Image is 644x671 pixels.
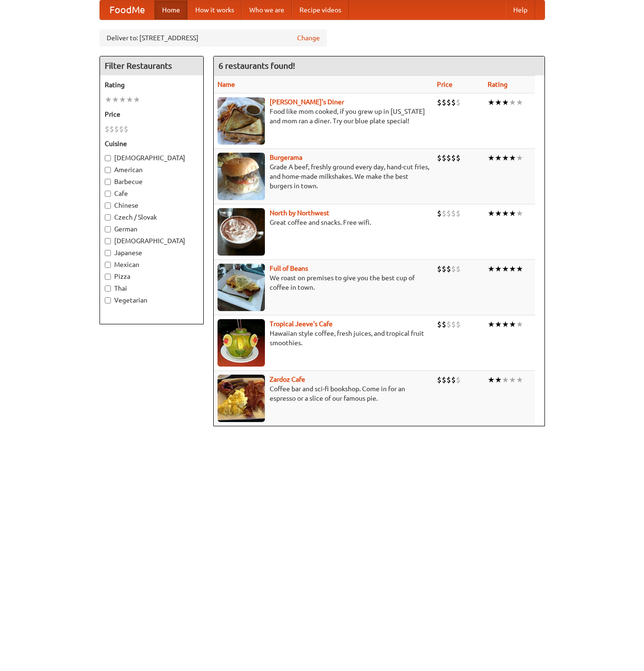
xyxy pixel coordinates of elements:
[105,295,199,305] label: Vegetarian
[502,97,509,108] li: ★
[218,218,429,227] p: Great coffee and snacks. Free wifi.
[495,375,502,385] li: ★
[442,264,446,274] li: $
[270,154,302,161] a: Burgerama
[451,264,456,274] li: $
[488,319,495,330] li: ★
[100,29,327,46] div: Deliver to: [STREET_ADDRESS]
[105,285,111,292] input: Thai
[446,153,451,163] li: $
[105,165,199,175] label: American
[446,264,451,274] li: $
[451,375,456,385] li: $
[105,297,111,303] input: Vegetarian
[495,97,502,108] li: ★
[488,97,495,108] li: ★
[242,0,292,19] a: Who we are
[114,124,119,134] li: $
[446,375,451,385] li: $
[105,238,111,244] input: [DEMOGRAPHIC_DATA]
[451,153,456,163] li: $
[451,208,456,219] li: $
[105,226,111,232] input: German
[105,124,109,134] li: $
[456,264,461,274] li: $
[516,264,523,274] li: ★
[105,191,111,197] input: Cafe
[488,81,508,88] a: Rating
[126,94,133,105] li: ★
[105,274,111,280] input: Pizza
[124,124,128,134] li: $
[154,0,188,19] a: Home
[105,155,111,161] input: [DEMOGRAPHIC_DATA]
[105,272,199,281] label: Pizza
[437,319,442,330] li: $
[105,212,199,222] label: Czech / Slovak
[437,153,442,163] li: $
[105,139,199,148] h5: Cuisine
[437,375,442,385] li: $
[105,80,199,90] h5: Rating
[292,0,349,19] a: Recipe videos
[437,81,453,88] a: Price
[105,177,199,186] label: Barbecue
[495,208,502,219] li: ★
[442,208,446,219] li: $
[488,264,495,274] li: ★
[442,375,446,385] li: $
[105,110,199,119] h5: Price
[270,98,344,106] a: [PERSON_NAME]'s Diner
[218,162,429,191] p: Grade A beef, freshly ground every day, hand-cut fries, and home-made milkshakes. We make the bes...
[218,384,429,403] p: Coffee bar and sci-fi bookshop. Come in for an espresso or a slice of our famous pie.
[509,319,516,330] li: ★
[105,167,111,173] input: American
[502,375,509,385] li: ★
[218,273,429,292] p: We roast on premises to give you the best cup of coffee in town.
[133,94,140,105] li: ★
[218,61,295,70] ng-pluralize: 6 restaurants found!
[119,124,124,134] li: $
[270,209,329,217] b: North by Northwest
[270,376,305,383] a: Zardoz Cafe
[218,329,429,348] p: Hawaiian style coffee, fresh juices, and tropical fruit smoothies.
[509,153,516,163] li: ★
[105,248,199,257] label: Japanese
[488,153,495,163] li: ★
[456,319,461,330] li: $
[105,189,199,198] label: Cafe
[495,264,502,274] li: ★
[502,319,509,330] li: ★
[105,179,111,185] input: Barbecue
[442,319,446,330] li: $
[218,97,265,145] img: sallys.jpg
[270,265,308,272] a: Full of Beans
[105,94,112,105] li: ★
[105,262,111,268] input: Mexican
[437,208,442,219] li: $
[297,33,320,43] a: Change
[488,375,495,385] li: ★
[100,0,154,19] a: FoodMe
[188,0,242,19] a: How it works
[495,153,502,163] li: ★
[456,208,461,219] li: $
[105,214,111,221] input: Czech / Slovak
[218,375,265,422] img: zardoz.jpg
[502,153,509,163] li: ★
[112,94,119,105] li: ★
[502,208,509,219] li: ★
[488,208,495,219] li: ★
[105,153,199,163] label: [DEMOGRAPHIC_DATA]
[105,250,111,256] input: Japanese
[451,97,456,108] li: $
[509,208,516,219] li: ★
[446,208,451,219] li: $
[270,320,333,328] b: Tropical Jeeve's Cafe
[105,284,199,293] label: Thai
[516,153,523,163] li: ★
[105,224,199,234] label: German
